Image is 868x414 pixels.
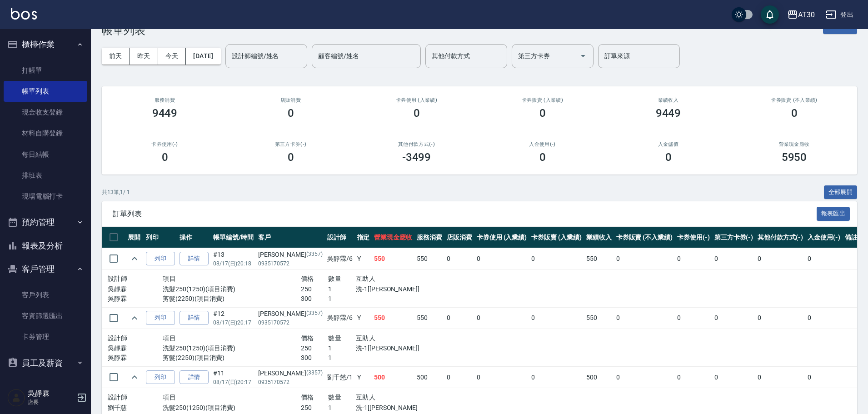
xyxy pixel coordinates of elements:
[805,248,843,269] td: 0
[414,227,444,248] th: 服務消費
[180,311,209,325] a: 詳情
[822,6,857,23] button: 登出
[325,248,355,269] td: 吳靜霖 /6
[4,284,87,305] a: 客戶列表
[163,275,176,282] span: 項目
[128,252,141,265] button: expand row
[843,227,860,248] th: 備註
[258,369,323,378] div: [PERSON_NAME]
[306,309,323,319] p: (3357)
[805,367,843,388] td: 0
[113,97,217,103] h3: 服務消費
[256,227,325,248] th: 客戶
[144,227,177,248] th: 列印
[712,367,756,388] td: 0
[474,248,529,269] td: 0
[805,227,843,248] th: 入金使用(-)
[152,107,178,120] h3: 9449
[328,394,341,401] span: 數量
[4,60,87,81] a: 打帳單
[301,294,329,304] p: 300
[102,48,130,65] button: 前天
[414,107,420,120] h3: 0
[529,248,584,269] td: 0
[163,394,176,401] span: 項目
[162,151,168,164] h3: 0
[108,275,127,282] span: 設計師
[301,284,329,294] p: 250
[444,248,474,269] td: 0
[163,353,300,363] p: 剪髮(2250)(項目消費)
[213,319,254,327] p: 08/17 (日) 20:17
[675,227,712,248] th: 卡券使用(-)
[444,367,474,388] td: 0
[474,367,529,388] td: 0
[712,248,756,269] td: 0
[356,275,375,282] span: 互助人
[4,374,87,398] button: 商品管理
[102,24,145,37] h3: 帳單列表
[4,326,87,347] a: 卡券管理
[356,284,439,294] p: 洗-1[[PERSON_NAME]]
[364,97,469,103] h2: 卡券使用 (入業績)
[258,378,323,386] p: 0935170572
[584,307,614,329] td: 550
[301,275,314,282] span: 價格
[306,369,323,378] p: (3357)
[4,144,87,165] a: 每日結帳
[355,227,372,248] th: 指定
[328,275,341,282] span: 數量
[288,107,294,120] h3: 0
[356,403,439,413] p: 洗-1[[PERSON_NAME]
[414,248,444,269] td: 550
[539,151,546,164] h3: 0
[614,227,675,248] th: 卡券販賣 (不入業績)
[128,311,141,325] button: expand row
[742,141,846,147] h2: 營業現金應收
[301,403,329,413] p: 250
[817,209,850,218] a: 報表匯出
[325,307,355,329] td: 吳靜霖 /6
[28,398,74,406] p: 店長
[444,307,474,329] td: 0
[108,284,163,294] p: 吳靜霖
[490,141,594,147] h2: 入金使用(-)
[444,227,474,248] th: 店販消費
[490,97,594,103] h2: 卡券販賣 (入業績)
[356,394,375,401] span: 互助人
[755,367,805,388] td: 0
[356,334,375,342] span: 互助人
[113,209,817,219] span: 訂單列表
[4,351,87,375] button: 員工及薪資
[675,367,712,388] td: 0
[355,248,372,269] td: Y
[325,367,355,388] td: 劉千慈 /1
[328,344,356,353] p: 1
[372,248,414,269] td: 550
[798,9,815,20] div: AT30
[108,353,163,363] p: 吳靜霖
[211,367,256,388] td: #11
[328,403,356,413] p: 1
[529,227,584,248] th: 卡券販賣 (入業績)
[742,97,846,103] h2: 卡券販賣 (不入業績)
[258,259,323,268] p: 0935170572
[805,307,843,329] td: 0
[614,367,675,388] td: 0
[675,307,712,329] td: 0
[355,307,372,329] td: Y
[584,248,614,269] td: 550
[325,227,355,248] th: 設計師
[239,141,343,147] h2: 第三方卡券(-)
[372,227,414,248] th: 營業現金應收
[474,307,529,329] td: 0
[356,344,439,353] p: 洗-1[[PERSON_NAME]]
[761,5,779,24] button: save
[306,250,323,259] p: (3357)
[108,344,163,353] p: 吳靜霖
[288,151,294,164] h3: 0
[128,370,141,384] button: expand row
[11,8,37,20] img: Logo
[186,48,220,65] button: [DATE]
[402,151,431,164] h3: -3499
